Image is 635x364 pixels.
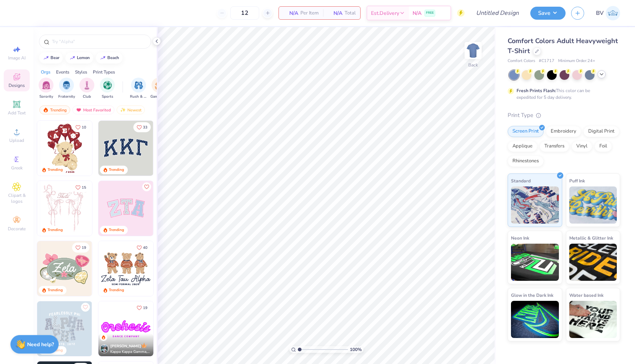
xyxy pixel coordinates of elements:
[130,78,147,100] div: filter for Rush & Bid
[150,78,167,100] div: filter for Game Day
[120,107,126,113] img: Newest.gif
[596,9,604,17] span: BV
[511,177,531,185] span: Standard
[130,78,147,100] button: filter button
[470,6,525,20] input: Untitled Design
[153,181,208,236] img: 5ee11766-d822-42f5-ad4e-763472bf8dcf
[283,9,298,17] span: N/A
[426,10,434,16] span: FREE
[92,181,147,236] img: d12a98c7-f0f7-4345-bf3a-b9f1b718b86e
[133,243,151,253] button: Like
[72,243,89,253] button: Like
[143,246,147,250] span: 40
[48,167,63,173] div: Trending
[100,56,106,60] img: trend_line.gif
[39,105,70,114] div: Trending
[155,81,163,90] img: Game Day Image
[41,69,51,75] div: Orgs
[93,69,115,75] div: Print Types
[350,346,362,353] span: 100 %
[11,165,23,171] span: Greek
[569,244,617,281] img: Metallic & Glitter Ink
[62,81,71,90] img: Fraternity Image
[150,94,167,100] span: Game Day
[569,186,617,224] img: Puff Ink
[606,6,620,20] img: Brooke Vorona
[37,121,92,176] img: 587403a7-0594-4a7f-b2bd-0ca67a3ff8dd
[150,78,167,100] button: filter button
[82,126,86,129] span: 10
[511,291,553,299] span: Glow in the Dark Ink
[133,122,151,132] button: Like
[96,52,123,64] button: beach
[143,126,147,129] span: 33
[508,36,618,55] span: Comfort Colors Adult Heavyweight T-Shirt
[117,105,145,114] div: Newest
[134,81,143,90] img: Rush & Bid Image
[98,121,153,176] img: 3b9aba4f-e317-4aa7-a679-c95a879539bd
[468,62,478,68] div: Back
[72,182,89,192] button: Like
[558,58,595,64] span: Minimum Order: 24 +
[8,110,26,116] span: Add Text
[69,56,75,60] img: trend_line.gif
[530,7,566,20] button: Save
[109,287,124,293] div: Trending
[109,227,124,233] div: Trending
[540,141,569,152] div: Transfers
[508,126,544,137] div: Screen Print
[37,301,92,356] img: 5a4b4175-9e88-49c8-8a23-26d96782ddc6
[583,126,619,137] div: Digital Print
[8,226,26,232] span: Decorate
[110,344,141,349] span: [PERSON_NAME]
[8,55,26,61] span: Image AI
[76,107,82,113] img: most_fav.gif
[9,82,25,88] span: Designs
[9,137,24,143] span: Upload
[345,9,356,17] span: Total
[153,121,208,176] img: edfb13fc-0e43-44eb-bea2-bf7fc0dd67f9
[141,342,147,348] img: topCreatorCrown.gif
[130,94,147,100] span: Rush & Bid
[508,58,535,64] span: Comfort Colors
[75,69,87,75] div: Styles
[511,301,559,338] img: Glow in the Dark Ink
[83,94,91,100] span: Club
[79,78,94,100] button: filter button
[508,111,620,120] div: Print Type
[511,234,529,242] span: Neon Ink
[98,241,153,296] img: a3be6b59-b000-4a72-aad0-0c575b892a6b
[100,78,115,100] button: filter button
[92,241,147,296] img: d6d5c6c6-9b9a-4053-be8a-bdf4bacb006d
[39,94,53,100] span: Sorority
[508,156,544,167] div: Rhinestones
[48,227,63,233] div: Trending
[39,78,53,100] div: filter for Sorority
[569,301,617,338] img: Water based Ink
[51,56,59,60] div: bear
[42,81,51,90] img: Sorority Image
[539,58,554,64] span: # C1717
[65,52,93,64] button: lemon
[100,344,109,353] img: Avatar
[517,87,608,101] div: This color can be expedited for 5 day delivery.
[569,291,603,299] span: Water based Ink
[98,301,153,356] img: e5c25cba-9be7-456f-8dc7-97e2284da968
[596,6,620,20] a: BV
[83,81,91,90] img: Club Image
[37,181,92,236] img: 83dda5b0-2158-48ca-832c-f6b4ef4c4536
[4,192,30,204] span: Clipart & logos
[153,301,208,356] img: 190a3832-2857-43c9-9a52-6d493f4406b1
[39,52,63,64] button: bear
[546,126,581,137] div: Embroidery
[511,244,559,281] img: Neon Ink
[58,94,75,100] span: Fraternity
[110,349,150,355] span: Kappa Kappa Gamma, [GEOGRAPHIC_DATA][US_STATE]
[142,182,151,191] button: Like
[569,177,585,185] span: Puff Ink
[466,43,481,58] img: Back
[98,181,153,236] img: 9980f5e8-e6a1-4b4a-8839-2b0e9349023c
[571,141,592,152] div: Vinyl
[508,141,537,152] div: Applique
[82,246,86,250] span: 19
